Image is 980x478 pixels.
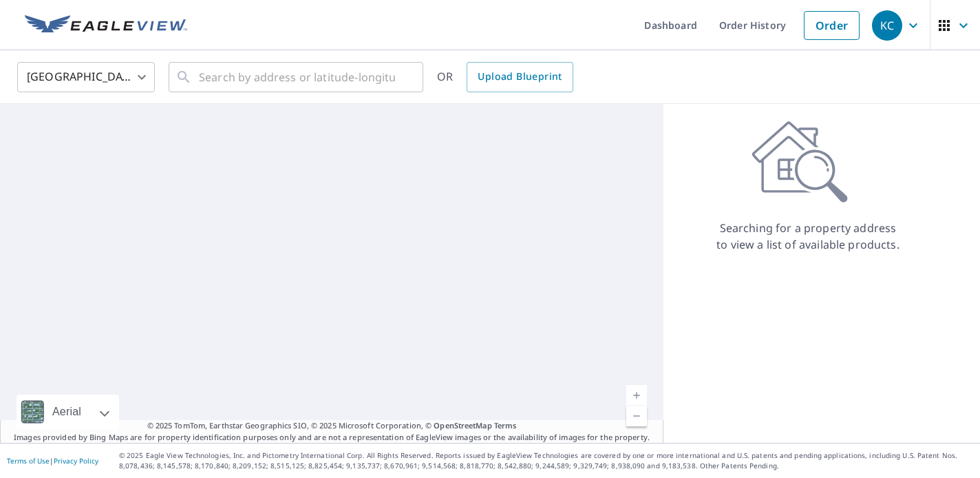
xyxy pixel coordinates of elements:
span: © 2025 TomTom, Earthstar Geographics SIO, © 2025 Microsoft Corporation, © [147,420,517,432]
input: Search by address or latitude-longitude [199,58,395,96]
p: | [7,457,98,465]
img: EV Logo [25,15,187,36]
a: Terms [494,420,517,430]
a: Current Level 5, Zoom In [626,385,647,406]
div: [GEOGRAPHIC_DATA] [17,58,155,96]
p: © 2025 Eagle View Technologies, Inc. and Pictometry International Corp. All Rights Reserved. Repo... [119,450,973,471]
a: Terms of Use [7,456,50,466]
div: OR [437,62,573,92]
a: OpenStreetMap [434,420,491,430]
a: Upload Blueprint [467,62,573,92]
p: Searching for a property address to view a list of available products. [716,220,900,253]
span: Upload Blueprint [478,68,562,85]
div: KC [872,10,902,41]
div: Aerial [17,395,119,429]
a: Privacy Policy [54,456,98,466]
a: Current Level 5, Zoom Out [626,406,647,426]
a: Order [804,11,860,40]
div: Aerial [48,395,85,429]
